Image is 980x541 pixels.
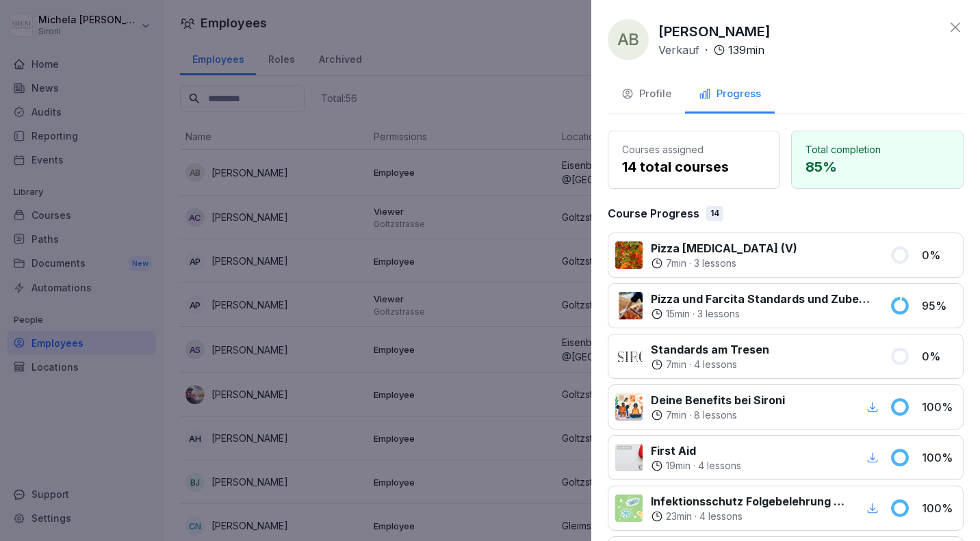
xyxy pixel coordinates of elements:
[694,358,737,371] p: 4 lessons
[608,19,649,60] div: AB
[651,307,873,321] div: ·
[666,358,686,371] p: 7 min
[694,256,736,270] p: 3 lessons
[922,449,956,466] p: 100 %
[666,307,690,321] p: 15 min
[922,500,956,516] p: 100 %
[922,399,956,415] p: 100 %
[651,256,797,270] div: ·
[651,358,769,371] div: ·
[922,247,956,263] p: 0 %
[651,493,847,510] p: Infektionsschutz Folgebelehrung (nach §43 IfSG)
[706,206,723,221] div: 14
[622,142,766,157] p: Courses assigned
[608,205,699,222] p: Course Progress
[651,341,769,358] p: Standards am Tresen
[608,77,685,114] button: Profile
[699,86,761,102] div: Progress
[651,408,785,422] div: ·
[651,240,797,256] p: Pizza [MEDICAL_DATA] (V)
[805,157,949,177] p: 85 %
[697,307,740,321] p: 3 lessons
[651,459,741,473] div: ·
[666,256,686,270] p: 7 min
[651,291,873,307] p: Pizza und Farcita Standards und Zubereitung
[922,298,956,314] p: 95 %
[694,408,737,422] p: 8 lessons
[666,459,691,473] p: 19 min
[658,42,699,58] p: Verkauf
[658,42,764,58] div: ·
[805,142,949,157] p: Total completion
[685,77,775,114] button: Progress
[651,392,785,408] p: Deine Benefits bei Sironi
[651,443,741,459] p: First Aid
[699,510,743,523] p: 4 lessons
[651,510,847,523] div: ·
[658,21,771,42] p: [PERSON_NAME]
[666,510,692,523] p: 23 min
[622,157,766,177] p: 14 total courses
[666,408,686,422] p: 7 min
[728,42,764,58] p: 139 min
[922,348,956,365] p: 0 %
[621,86,671,102] div: Profile
[698,459,741,473] p: 4 lessons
